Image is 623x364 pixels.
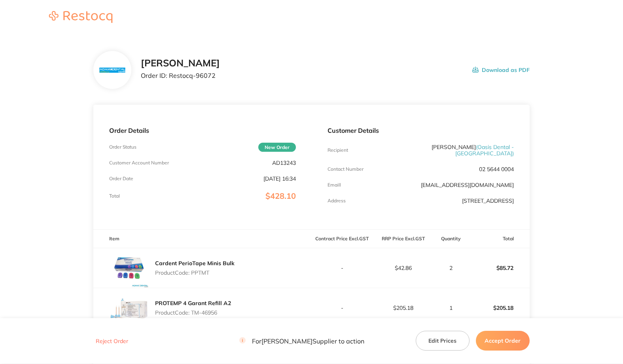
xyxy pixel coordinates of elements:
p: 02 5644 0004 [479,166,514,172]
img: ajBlMTFmNg [109,248,149,288]
img: aGhkd2Q0bQ [109,288,149,328]
button: Edit Prices [416,331,470,351]
a: PROTEMP 4 Garant Refill A2 [155,300,231,307]
p: Address [328,198,346,204]
p: [PERSON_NAME] [390,144,514,157]
th: Contract Price Excl. GST [312,230,373,248]
button: Reject Order [93,338,131,345]
th: Item [93,230,311,248]
p: Customer Account Number [109,160,169,166]
p: $205.18 [469,298,529,317]
h2: [PERSON_NAME] [141,58,220,69]
p: AD13243 [272,160,296,166]
img: N3hiYW42Mg [100,68,125,73]
p: Order Date [109,176,133,181]
button: Download as PDF [472,58,530,82]
th: Quantity [434,230,468,248]
a: Restocq logo [41,11,120,24]
th: Total [468,230,529,248]
p: Total [109,193,120,199]
span: New Order [258,143,296,152]
a: [EMAIL_ADDRESS][DOMAIN_NAME] [421,181,514,189]
p: - [312,305,372,311]
p: Emaill [328,182,341,188]
p: $42.86 [373,265,433,271]
p: Contact Number [328,166,364,172]
p: 1 [434,305,468,311]
p: Order Details [109,127,295,134]
p: [STREET_ADDRESS] [462,198,514,204]
button: Accept Order [476,331,530,351]
th: RRP Price Excl. GST [373,230,434,248]
p: Product Code: PPTMT [155,270,235,276]
p: $205.18 [373,305,433,311]
p: Recipient [328,147,348,153]
p: - [312,265,372,271]
p: $85.72 [469,258,529,277]
span: ( Oasis Dental - [GEOGRAPHIC_DATA] ) [455,143,514,157]
p: 2 [434,265,468,271]
p: Order Status [109,144,136,150]
a: Cardent PerioTape Minis Bulk [155,260,235,267]
p: [DATE] 16:34 [263,175,296,182]
p: Order ID: Restocq- 96072 [141,72,220,79]
img: Restocq logo [41,11,120,23]
p: Product Code: TM-46956 [155,309,231,316]
span: $428.10 [265,191,296,201]
p: Customer Details [328,127,514,134]
p: For [PERSON_NAME] Supplier to action [239,338,364,345]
